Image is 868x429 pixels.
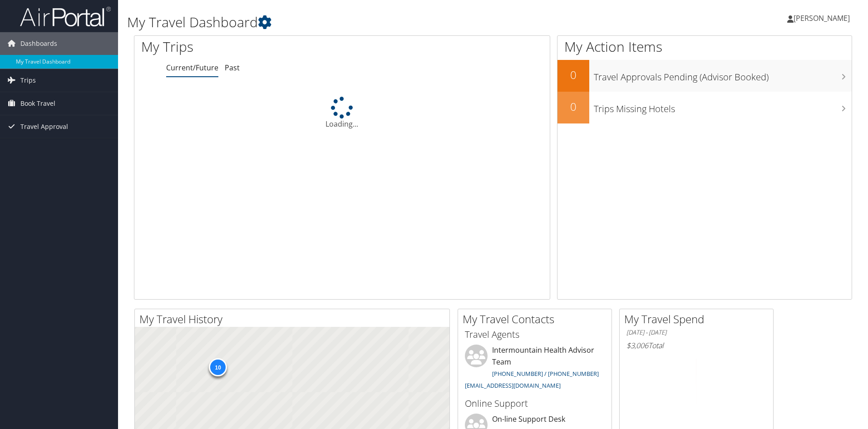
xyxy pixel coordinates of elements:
h3: Travel Approvals Pending (Advisor Booked) [594,66,852,84]
a: Past [225,63,240,73]
span: [PERSON_NAME] [794,13,850,23]
h6: [DATE] - [DATE] [626,328,766,337]
h2: 0 [557,67,589,83]
span: Dashboards [20,32,57,55]
span: $3,006 [626,340,648,350]
h2: 0 [557,99,589,114]
h1: My Action Items [557,37,852,56]
div: 10 [209,358,227,376]
h2: My Travel Contacts [463,311,612,327]
a: Current/Future [166,63,218,73]
h3: Trips Missing Hotels [594,98,852,115]
span: Trips [20,69,36,92]
a: [PHONE_NUMBER] / [PHONE_NUMBER] [492,370,599,378]
h1: My Travel Dashboard [127,13,615,32]
h6: Total [626,340,766,350]
a: [EMAIL_ADDRESS][DOMAIN_NAME] [465,381,561,390]
span: Book Travel [20,92,55,115]
div: Loading... [134,97,550,129]
h2: My Travel Spend [624,311,773,327]
h1: My Trips [141,37,370,56]
h2: My Travel History [139,311,449,327]
img: airportal-logo.png [20,6,111,27]
span: Travel Approval [20,115,68,138]
a: 0Trips Missing Hotels [557,92,852,123]
li: Intermountain Health Advisor Team [460,345,609,393]
h3: Online Support [465,397,605,410]
h3: Travel Agents [465,328,605,341]
a: 0Travel Approvals Pending (Advisor Booked) [557,60,852,92]
a: [PERSON_NAME] [787,5,859,32]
